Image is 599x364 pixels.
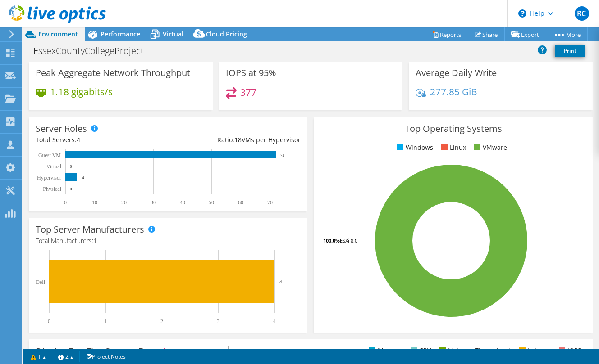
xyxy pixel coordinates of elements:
[367,346,402,355] li: Memory
[38,152,61,158] text: Guest VM
[52,351,80,362] a: 2
[46,163,62,170] text: Virtual
[439,143,466,153] li: Linux
[240,87,256,97] h4: 377
[340,237,357,244] tspan: ESXi 8.0
[36,68,190,78] h3: Peak Aggregate Network Throughput
[36,124,87,134] h3: Server Roles
[555,45,585,57] a: Print
[209,199,214,206] text: 50
[323,237,340,244] tspan: 100.0%
[43,186,61,192] text: Physical
[70,164,72,169] text: 0
[70,187,72,191] text: 0
[24,351,52,362] a: 1
[77,135,80,144] span: 4
[160,318,163,324] text: 2
[93,236,97,245] span: 1
[38,30,78,38] span: Environment
[29,46,158,56] h1: EssexCountyCollegeProject
[234,135,242,144] span: 18
[36,236,301,246] h4: Total Manufacturers:
[437,346,511,355] li: Network Throughput
[104,318,107,324] text: 1
[226,68,276,78] h3: IOPS at 95%
[157,346,228,357] span: IOPS
[425,27,468,41] a: Reports
[151,199,156,206] text: 30
[36,279,45,285] text: Dell
[504,27,546,41] a: Export
[92,199,97,206] text: 10
[48,318,50,324] text: 0
[50,87,113,97] h4: 1.18 gigabits/s
[472,143,507,153] li: VMware
[79,351,132,362] a: Project Notes
[518,9,526,18] svg: \n
[267,199,273,206] text: 70
[37,175,61,181] text: Hypervisor
[36,135,168,145] div: Total Servers:
[121,199,127,206] text: 20
[575,6,589,21] span: RC
[238,199,243,206] text: 60
[280,153,284,157] text: 72
[408,346,431,355] li: CPU
[101,30,140,38] span: Performance
[468,27,505,41] a: Share
[430,87,477,97] h4: 277.85 GiB
[217,318,219,324] text: 3
[557,346,581,355] li: IOPS
[279,279,282,284] text: 4
[163,30,183,38] span: Virtual
[64,199,67,206] text: 0
[517,346,551,355] li: Latency
[395,143,433,153] li: Windows
[546,27,588,41] a: More
[416,68,497,78] h3: Average Daily Write
[206,30,247,38] span: Cloud Pricing
[168,135,301,145] div: Ratio: VMs per Hypervisor
[320,124,585,134] h3: Top Operating Systems
[180,199,185,206] text: 40
[82,175,84,180] text: 4
[273,318,276,324] text: 4
[36,225,144,234] h3: Top Server Manufacturers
